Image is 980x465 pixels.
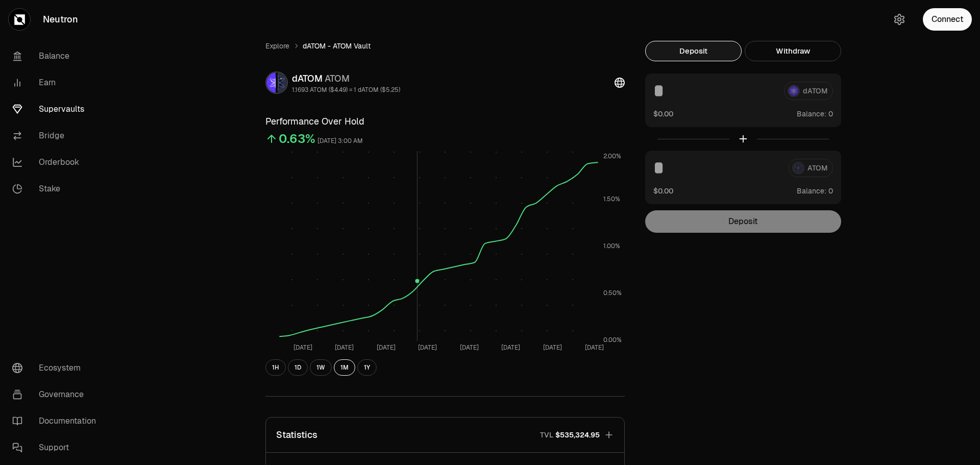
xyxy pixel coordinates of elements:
[292,86,400,94] div: 1.1693 ATOM ($4.49) = 1 dATOM ($5.25)
[4,96,110,123] a: Supervaults
[310,359,332,376] button: 1W
[653,108,673,119] button: $0.00
[265,114,625,129] h3: Performance Over Hold
[265,41,625,51] nav: breadcrumb
[501,344,520,352] tspan: [DATE]
[266,418,624,452] button: StatisticsTVL$535,324.95
[276,428,317,442] p: Statistics
[653,185,673,196] button: $0.00
[4,43,110,69] a: Balance
[4,434,110,461] a: Support
[923,8,972,31] button: Connect
[540,430,553,440] p: TVL
[418,344,437,352] tspan: [DATE]
[585,344,604,352] tspan: [DATE]
[460,344,479,352] tspan: [DATE]
[4,355,110,381] a: Ecosystem
[4,176,110,202] a: Stake
[4,69,110,96] a: Earn
[334,359,355,376] button: 1M
[279,131,315,147] div: 0.63%
[278,72,287,93] img: ATOM Logo
[357,359,377,376] button: 1Y
[288,359,308,376] button: 1D
[335,344,354,352] tspan: [DATE]
[603,289,622,297] tspan: 0.50%
[603,152,621,160] tspan: 2.00%
[603,195,620,203] tspan: 1.50%
[265,41,289,51] a: Explore
[265,359,286,376] button: 1H
[745,41,841,61] button: Withdraw
[797,186,826,196] span: Balance:
[603,336,622,344] tspan: 0.00%
[266,72,276,93] img: dATOM Logo
[797,109,826,119] span: Balance:
[603,242,620,250] tspan: 1.00%
[4,408,110,434] a: Documentation
[4,381,110,408] a: Governance
[645,41,742,61] button: Deposit
[293,344,312,352] tspan: [DATE]
[377,344,396,352] tspan: [DATE]
[543,344,562,352] tspan: [DATE]
[4,149,110,176] a: Orderbook
[303,41,371,51] span: dATOM - ATOM Vault
[4,123,110,149] a: Bridge
[325,72,350,84] span: ATOM
[292,71,400,86] div: dATOM
[555,430,600,440] span: $535,324.95
[317,135,363,147] div: [DATE] 3:00 AM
